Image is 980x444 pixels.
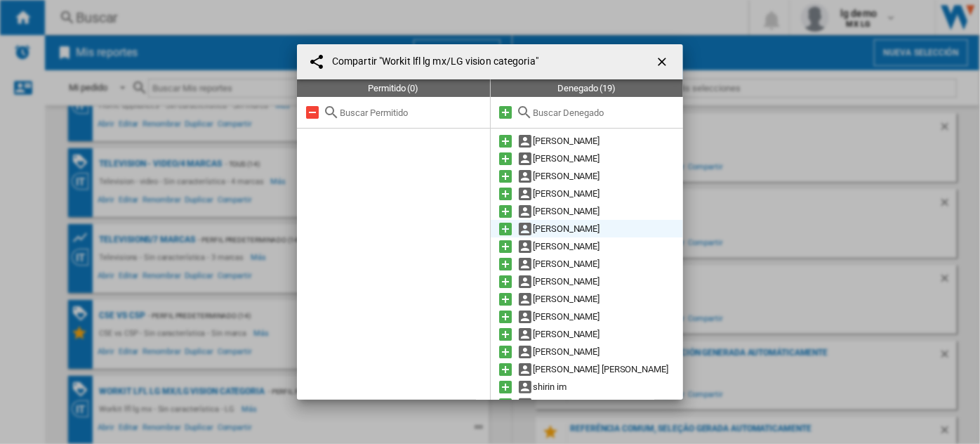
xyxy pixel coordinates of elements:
[534,167,684,185] div: [PERSON_NAME]
[534,255,684,273] div: [PERSON_NAME]
[325,55,538,69] h4: Compartir "Workit lfl lg mx/LG vision categoria"
[534,150,684,167] div: [PERSON_NAME]
[655,55,672,72] ng-md-icon: getI18NText('BUTTONS.CLOSE_DIALOG')
[534,378,684,396] div: shirin im
[534,360,684,378] div: [PERSON_NAME] [PERSON_NAME]
[297,79,490,97] div: Permitido (0)
[534,343,684,360] div: [PERSON_NAME]
[534,325,684,343] div: [PERSON_NAME]
[534,290,684,308] div: [PERSON_NAME]
[534,273,684,290] div: [PERSON_NAME]
[534,237,684,255] div: [PERSON_NAME]
[534,132,684,150] div: [PERSON_NAME]
[534,308,684,325] div: [PERSON_NAME]
[534,107,677,118] input: Buscar Denegado
[340,107,483,118] input: Buscar Permitido
[491,79,684,97] div: Denegado (19)
[297,44,683,400] md-dialog: Compartir "Workit ...
[649,48,677,76] button: getI18NText('BUTTONS.CLOSE_DIALOG')
[534,220,684,237] div: [PERSON_NAME]
[498,104,515,121] md-icon: Añadir todos
[304,104,321,121] md-icon: Quitar todo
[534,202,684,220] div: [PERSON_NAME]
[534,396,684,413] div: [PERSON_NAME]
[534,185,684,202] div: [PERSON_NAME]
